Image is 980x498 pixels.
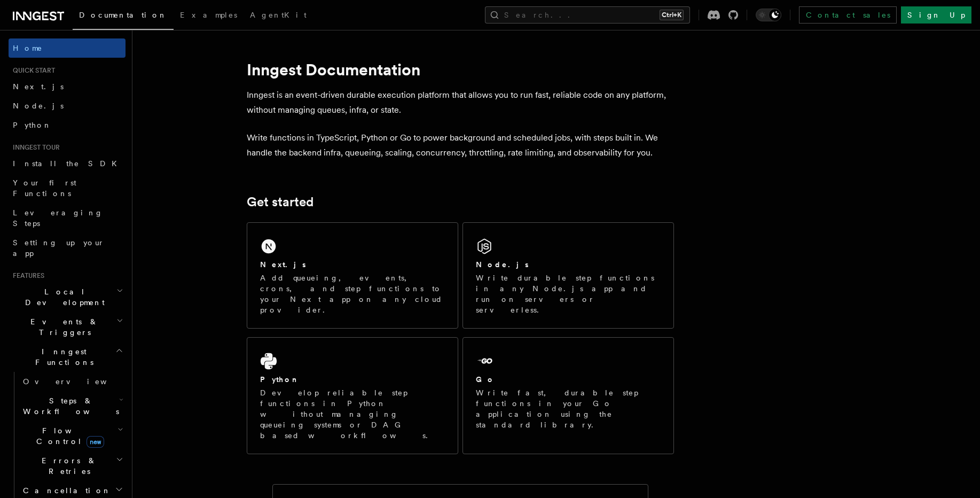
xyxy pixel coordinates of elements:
[180,11,237,19] span: Examples
[260,387,445,441] p: Develop reliable step functions in Python without managing queueing systems or DAG based workflows.
[13,102,64,110] span: Node.js
[9,154,126,173] a: Install the SDK
[9,271,44,280] span: Features
[9,115,126,135] a: Python
[250,11,307,19] span: AgentKit
[462,222,674,329] a: Node.jsWrite durable step functions in any Node.js app and run on servers or serverless.
[19,485,111,496] span: Cancellation
[247,222,458,329] a: Next.jsAdd queueing, events, crons, and step functions to your Next app on any cloud provider.
[19,425,117,447] span: Flow Control
[9,282,126,312] button: Local Development
[9,342,126,372] button: Inngest Functions
[9,96,126,115] a: Node.js
[247,337,458,454] a: PythonDevelop reliable step functions in Python without managing queueing systems or DAG based wo...
[13,208,103,228] span: Leveraging Steps
[476,387,661,430] p: Write fast, durable step functions in your Go application using the standard library.
[13,159,123,168] span: Install the SDK
[19,421,126,451] button: Flow Controlnew
[9,233,126,263] a: Setting up your app
[9,346,115,368] span: Inngest Functions
[462,337,674,454] a: GoWrite fast, durable step functions in your Go application using the standard library.
[244,3,313,29] a: AgentKit
[247,60,674,79] h1: Inngest Documentation
[13,178,76,198] span: Your first Functions
[19,395,119,417] span: Steps & Workflows
[9,173,126,203] a: Your first Functions
[9,203,126,233] a: Leveraging Steps
[79,11,167,19] span: Documentation
[19,451,126,481] button: Errors & Retries
[23,377,133,386] span: Overview
[9,312,126,342] button: Events & Triggers
[13,82,64,91] span: Next.js
[247,194,313,209] a: Get started
[476,374,495,385] h2: Go
[87,436,104,448] span: new
[260,374,300,385] h2: Python
[260,273,445,315] p: Add queueing, events, crons, and step functions to your Next app on any cloud provider.
[9,143,60,152] span: Inngest tour
[660,10,684,20] kbd: Ctrl+K
[9,66,55,75] span: Quick start
[13,238,105,258] span: Setting up your app
[247,130,674,160] p: Write functions in TypeScript, Python or Go to power background and scheduled jobs, with steps bu...
[9,77,126,96] a: Next.js
[13,121,52,129] span: Python
[19,372,126,391] a: Overview
[476,259,529,270] h2: Node.js
[73,3,174,30] a: Documentation
[799,6,897,24] a: Contact sales
[901,6,971,24] a: Sign Up
[13,43,43,53] span: Home
[174,3,244,29] a: Examples
[19,391,126,421] button: Steps & Workflows
[756,9,781,21] button: Toggle dark mode
[9,286,116,308] span: Local Development
[9,38,126,58] a: Home
[247,88,674,118] p: Inngest is an event-driven durable execution platform that allows you to run fast, reliable code ...
[19,455,116,477] span: Errors & Retries
[260,259,306,270] h2: Next.js
[9,316,116,338] span: Events & Triggers
[476,273,661,315] p: Write durable step functions in any Node.js app and run on servers or serverless.
[485,6,690,24] button: Search...Ctrl+K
